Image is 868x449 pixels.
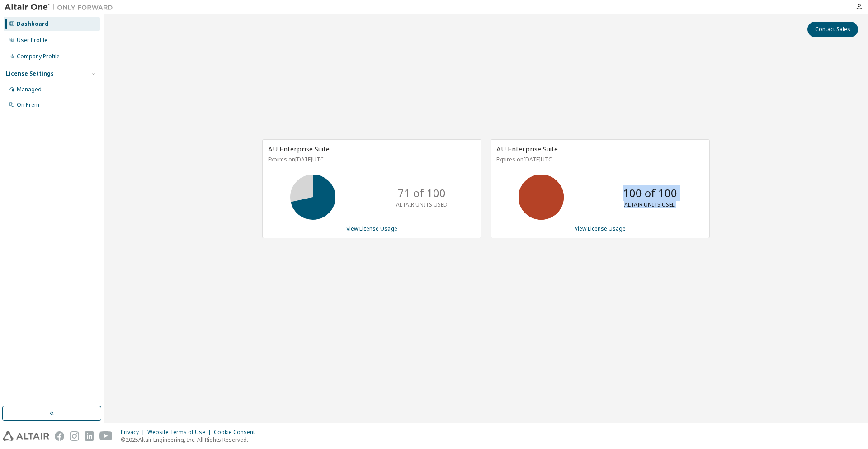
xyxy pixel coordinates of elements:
[121,436,260,444] p: © 2025 Altair Engineering, Inc. All Rights Reserved.
[268,144,330,153] span: AU Enterprise Suite
[398,185,446,201] p: 71 of 100
[5,3,118,12] img: Altair One
[17,101,39,109] div: On Prem
[55,431,64,441] img: facebook.svg
[496,156,702,163] p: Expires on [DATE] UTC
[70,431,79,441] img: instagram.svg
[17,53,60,60] div: Company Profile
[346,225,397,232] a: View License Usage
[807,22,858,37] button: Contact Sales
[575,225,626,232] a: View License Usage
[147,429,214,436] div: Website Terms of Use
[17,86,42,93] div: Managed
[17,20,48,28] div: Dashboard
[121,429,147,436] div: Privacy
[396,201,448,208] p: ALTAIR UNITS USED
[624,201,676,208] p: ALTAIR UNITS USED
[99,431,113,441] img: youtube.svg
[214,429,260,436] div: Cookie Consent
[268,156,473,163] p: Expires on [DATE] UTC
[496,144,558,153] span: AU Enterprise Suite
[6,70,54,77] div: License Settings
[17,37,47,44] div: User Profile
[623,185,677,201] p: 100 of 100
[3,431,49,441] img: altair_logo.svg
[85,431,94,441] img: linkedin.svg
